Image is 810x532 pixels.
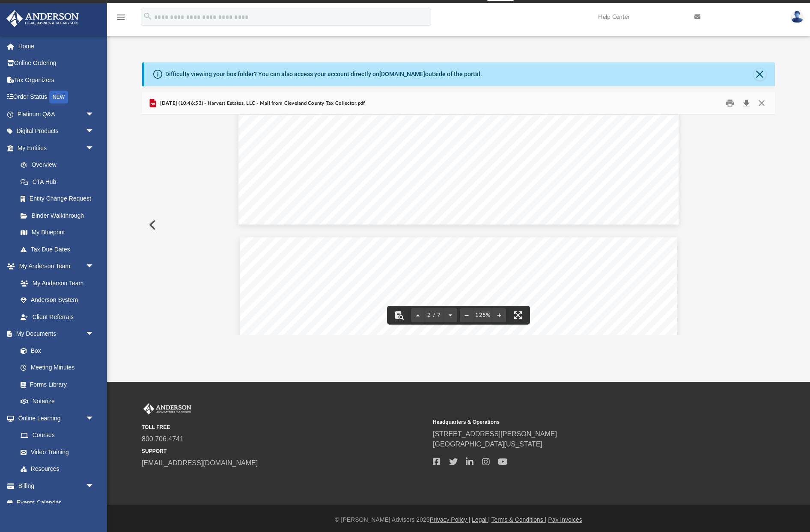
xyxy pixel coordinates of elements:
small: SUPPORT [142,447,427,455]
span: [DATE] (10:46:53) - Harvest Estates, LLC - Mail from Cleveland County Tax Collector.pdf [158,100,365,107]
button: Zoom out [460,306,473,325]
a: Platinum Q&Aarrow_drop_down [6,106,107,123]
a: Resources [12,461,103,478]
a: My Anderson Team [12,275,98,292]
a: Legal | [472,516,490,523]
a: Entity Change Request [12,190,107,207]
span: arrow_drop_down [86,325,103,343]
a: menu [116,16,126,22]
button: Previous File [142,213,161,237]
span: arrow_drop_down [86,123,103,140]
a: Pay Invoices [548,516,582,523]
a: Binder Walkthrough [12,207,107,224]
a: Overview [12,157,107,174]
a: Notarize [12,393,103,410]
a: Online Learningarrow_drop_down [6,410,103,427]
a: Home [6,38,107,55]
a: My Documentsarrow_drop_down [6,325,103,343]
button: Previous page [411,306,425,325]
a: Billingarrow_drop_down [6,477,107,494]
button: Download [739,97,754,110]
a: Terms & Conditions | [491,516,547,523]
a: Courses [12,427,103,444]
small: TOLL FREE [142,423,427,431]
div: © [PERSON_NAME] Advisors 2025 [107,515,810,524]
a: Meeting Minutes [12,359,103,376]
img: Anderson Advisors Platinum Portal [142,403,193,414]
div: File preview [142,115,775,335]
div: Preview [142,92,775,336]
a: 800.706.4741 [142,435,184,443]
img: User Pic [791,11,804,23]
a: Client Referrals [12,308,103,325]
button: Toggle findbar [390,306,408,325]
a: Online Ordering [6,55,107,72]
a: My Anderson Teamarrow_drop_down [6,258,103,275]
span: arrow_drop_down [86,139,103,157]
a: My Entitiesarrow_drop_down [6,139,107,157]
a: My Blueprint [12,224,103,241]
a: Tax Due Dates [12,241,107,258]
span: arrow_drop_down [86,258,103,275]
button: Print [722,97,739,110]
div: NEW [49,91,68,103]
i: menu [116,12,126,22]
small: Headquarters & Operations [433,418,718,426]
button: Enter fullscreen [509,306,527,325]
a: [EMAIL_ADDRESS][DOMAIN_NAME] [142,459,258,467]
a: Privacy Policy | [430,516,471,523]
span: arrow_drop_down [86,477,103,495]
a: Box [12,342,98,359]
a: Order StatusNEW [6,89,107,106]
a: Video Training [12,443,98,461]
a: [GEOGRAPHIC_DATA][US_STATE] [433,440,542,448]
button: Close [754,68,766,80]
button: Close [754,97,769,110]
a: Tax Organizers [6,71,107,89]
span: arrow_drop_down [86,410,103,427]
a: Events Calendar [6,494,107,511]
a: CTA Hub [12,173,107,190]
a: Anderson System [12,292,103,309]
button: 2 / 7 [425,306,444,325]
i: search [143,12,152,21]
a: [STREET_ADDRESS][PERSON_NAME] [433,430,557,437]
img: Anderson Advisors Platinum Portal [4,10,81,27]
div: Document Viewer [142,115,775,335]
a: [DOMAIN_NAME] [379,71,425,77]
button: Zoom in [492,306,506,325]
button: Next page [444,306,457,325]
span: 2 / 7 [425,313,444,318]
div: Current zoom level [473,313,492,318]
a: Forms Library [12,376,98,393]
a: Digital Productsarrow_drop_down [6,123,107,140]
span: arrow_drop_down [86,106,103,123]
div: Difficulty viewing your box folder? You can also access your account directly on outside of the p... [165,70,482,79]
